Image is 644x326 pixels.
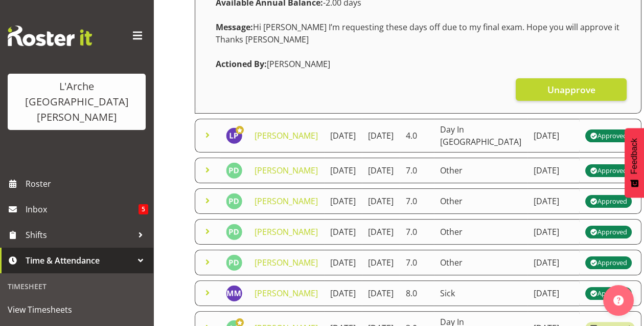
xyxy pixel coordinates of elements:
td: Sick [434,280,527,306]
td: [DATE] [362,280,400,306]
strong: Actioned By: [216,58,267,70]
td: [DATE] [527,250,579,275]
span: Time & Attendance [26,253,133,268]
button: Unapprove [516,78,627,101]
td: [DATE] [527,158,579,183]
div: Approved [590,195,627,207]
td: [DATE] [324,280,362,306]
img: pauline-denton80.jpg [226,193,242,209]
td: 8.0 [400,280,434,306]
td: [DATE] [527,119,579,153]
td: [DATE] [527,280,579,306]
a: [PERSON_NAME] [255,195,318,207]
div: Approved [590,129,627,142]
a: [PERSON_NAME] [255,288,318,299]
td: [DATE] [362,158,400,183]
a: [PERSON_NAME] [255,165,318,176]
span: Shifts [26,227,133,243]
td: Other [434,250,527,275]
td: 7.0 [400,219,434,245]
td: [DATE] [362,119,400,153]
td: 4.0 [400,119,434,153]
div: Approved [590,287,627,299]
strong: Message: [216,21,253,33]
td: Day In [GEOGRAPHIC_DATA] [434,119,527,153]
span: Roster [26,176,148,191]
div: Timesheet [3,276,151,297]
td: [DATE] [527,188,579,214]
img: pauline-denton80.jpg [226,254,242,271]
span: Feedback [630,138,639,174]
td: Other [434,188,527,214]
span: 5 [139,204,148,214]
td: [DATE] [324,219,362,245]
td: [DATE] [527,219,579,245]
span: Unapprove [547,83,595,96]
img: pauline-denton80.jpg [226,224,242,240]
div: [PERSON_NAME] [210,52,627,76]
a: [PERSON_NAME] [255,130,318,141]
a: [PERSON_NAME] [255,226,318,237]
button: Feedback - Show survey [625,128,644,198]
div: L'Arche [GEOGRAPHIC_DATA][PERSON_NAME] [18,79,135,125]
td: [DATE] [324,188,362,214]
td: Other [434,219,527,245]
td: 7.0 [400,188,434,214]
td: 7.0 [400,250,434,275]
td: [DATE] [362,250,400,275]
td: [DATE] [362,188,400,214]
a: View Timesheets [3,297,151,322]
div: Approved [590,256,627,269]
td: [DATE] [324,250,362,275]
td: Other [434,158,527,183]
div: Hi [PERSON_NAME] I’m requesting these days off due to my final exam. Hope you will approve it Tha... [210,15,627,52]
td: [DATE] [362,219,400,245]
img: pauline-denton80.jpg [226,162,242,179]
a: [PERSON_NAME] [255,257,318,268]
div: Approved [590,164,627,177]
span: View Timesheets [8,302,146,317]
td: [DATE] [324,119,362,153]
td: 7.0 [400,158,434,183]
img: help-xxl-2.png [613,295,624,306]
span: Inbox [26,202,139,217]
img: Rosterit website logo [8,26,92,46]
div: Approved [590,226,627,238]
td: [DATE] [324,158,362,183]
img: michelle-muir11086.jpg [226,285,242,301]
img: lydia-peters9732.jpg [226,127,242,144]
